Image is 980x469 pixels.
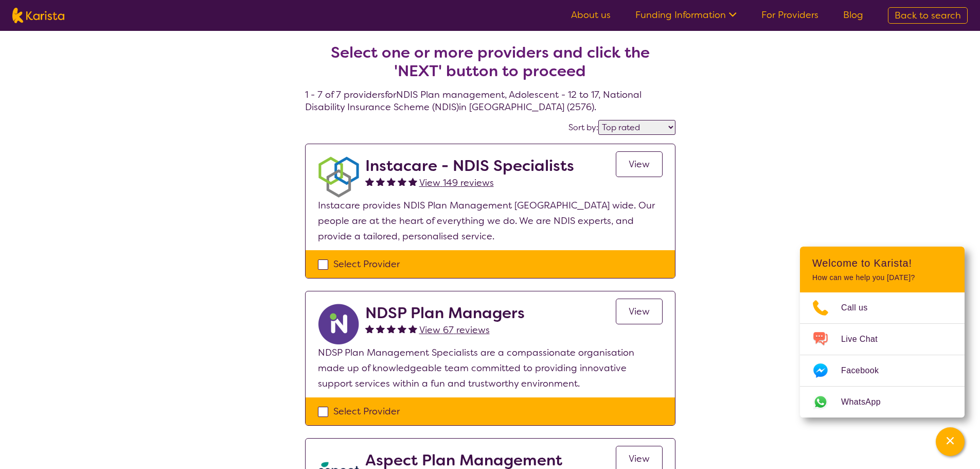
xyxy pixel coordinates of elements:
span: Back to search [895,9,961,22]
img: fullstar [376,177,385,186]
ul: Choose channel [800,292,965,418]
img: fullstar [376,324,385,333]
a: View 149 reviews [419,175,494,190]
span: Call us [841,300,880,316]
img: fullstar [387,177,396,186]
a: Back to search [888,7,968,24]
p: Instacare provides NDIS Plan Management [GEOGRAPHIC_DATA] wide. Our people are at the heart of ev... [318,198,663,244]
img: fullstar [408,177,417,186]
p: How can we help you [DATE]? [812,273,952,282]
a: View [616,151,663,177]
img: ryxpuxvt8mh1enfatjpo.png [318,304,359,345]
img: obkhna0zu27zdd4ubuus.png [318,157,359,198]
a: Web link opens in a new tab. [800,387,965,418]
a: View [616,299,663,324]
img: fullstar [398,324,406,333]
span: View [629,453,650,465]
a: Blog [843,9,863,21]
span: View 67 reviews [419,324,490,336]
button: Channel Menu [936,427,965,456]
img: Karista logo [12,8,64,23]
img: fullstar [398,177,406,186]
img: fullstar [387,324,396,333]
a: About us [571,9,611,21]
a: View 67 reviews [419,322,490,338]
img: fullstar [365,177,374,186]
label: Sort by: [568,122,598,133]
h2: Select one or more providers and click the 'NEXT' button to proceed [317,43,663,80]
img: fullstar [408,324,417,333]
h4: 1 - 7 of 7 providers for NDIS Plan management , Adolescent - 12 to 17 , National Disability Insur... [305,19,675,113]
span: Facebook [841,363,891,378]
img: fullstar [365,324,374,333]
a: For Providers [761,9,818,21]
span: View 149 reviews [419,177,494,189]
span: Live Chat [841,332,890,347]
span: View [629,305,650,318]
span: View [629,158,650,170]
span: WhatsApp [841,394,893,410]
h2: Instacare - NDIS Specialists [365,157,574,175]
a: Funding Information [635,9,737,21]
p: NDSP Plan Management Specialists are a compassionate organisation made up of knowledgeable team c... [318,345,663,391]
h2: Welcome to Karista! [812,257,952,269]
h2: NDSP Plan Managers [365,304,525,322]
div: Channel Menu [800,247,965,418]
